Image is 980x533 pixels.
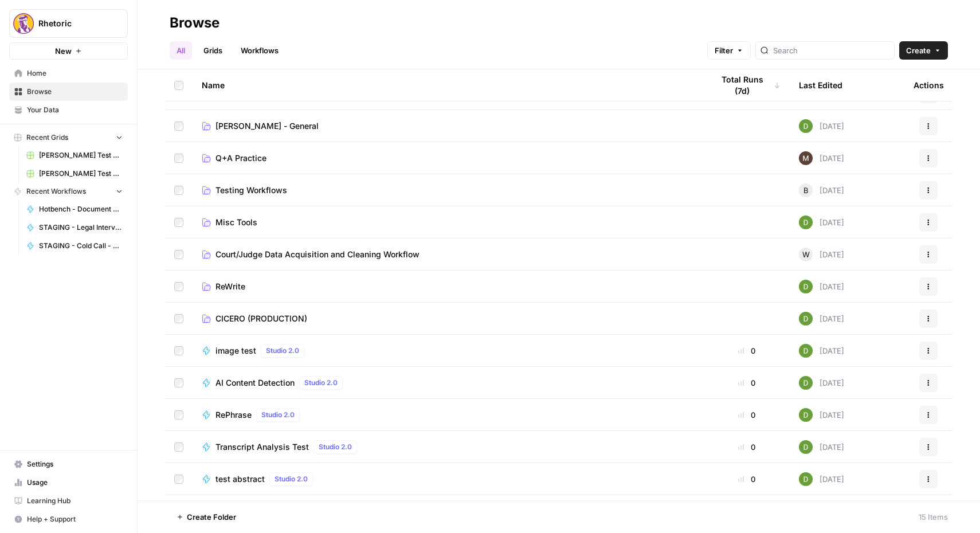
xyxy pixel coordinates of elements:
span: STAGING - Cold Call - Grading [39,241,123,251]
a: test abstractStudio 2.0 [202,472,695,486]
span: W [802,249,810,260]
span: test abstract [215,473,265,485]
span: Create Folder [187,511,236,523]
div: [DATE] [799,344,844,358]
a: Learning Hub [9,492,128,510]
a: Misc Tools [202,217,695,228]
a: CICERO (PRODUCTION) [202,313,695,324]
span: Learning Hub [27,496,123,506]
img: 9imwbg9onax47rbj8p24uegffqjq [799,215,813,229]
span: ReWrite [215,281,245,292]
a: Settings [9,455,128,473]
span: Home [27,68,123,79]
span: Help + Support [27,514,123,524]
div: Name [202,69,695,101]
span: Hotbench - Document Verification [39,204,123,214]
span: Usage [27,477,123,488]
span: Studio 2.0 [261,410,295,420]
a: [PERSON_NAME] - General [202,120,695,132]
span: Testing Workflows [215,185,287,196]
span: [PERSON_NAME] Test Workflow - SERP Overview Grid [39,168,123,179]
span: image test [215,345,256,356]
a: STAGING - Cold Call - Grading [21,237,128,255]
span: [PERSON_NAME] - General [215,120,319,132]
a: image testStudio 2.0 [202,344,695,358]
div: [DATE] [799,408,844,422]
span: Rhetoric [38,18,108,29]
a: Court/Judge Data Acquisition and Cleaning Workflow [202,249,695,260]
a: STAGING - Legal Interview Prep - Question Creator [21,218,128,237]
img: 9imwbg9onax47rbj8p24uegffqjq [799,376,813,390]
img: Rhetoric Logo [13,13,34,34]
span: B [803,185,809,196]
img: 9imwbg9onax47rbj8p24uegffqjq [799,119,813,133]
span: Q+A Practice [215,152,266,164]
a: Grids [197,41,229,60]
a: AI Content DetectionStudio 2.0 [202,376,695,390]
button: New [9,42,128,60]
a: Testing Workflows [202,185,695,196]
span: Transcript Analysis Test [215,441,309,453]
div: 0 [713,409,781,421]
a: [PERSON_NAME] Test Workflow - SERP Overview Grid [21,164,128,183]
img: 9imwbg9onax47rbj8p24uegffqjq [799,472,813,486]
div: [DATE] [799,440,844,454]
a: Q+A Practice [202,152,695,164]
a: All [170,41,192,60]
span: Recent Workflows [26,186,86,197]
span: New [55,45,72,57]
span: CICERO (PRODUCTION) [215,313,307,324]
img: 7m96hgkn2ytuyzsdcp6mfpkrnuzx [799,151,813,165]
div: [DATE] [799,183,844,197]
div: Total Runs (7d) [713,69,781,101]
span: Studio 2.0 [266,346,299,356]
span: Studio 2.0 [275,474,308,484]
span: Recent Grids [26,132,68,143]
img: 9imwbg9onax47rbj8p24uegffqjq [799,280,813,293]
div: 0 [713,441,781,453]
a: Browse [9,83,128,101]
div: [DATE] [799,248,844,261]
span: Browse [27,87,123,97]
button: Create Folder [170,508,243,526]
img: 9imwbg9onax47rbj8p24uegffqjq [799,344,813,358]
a: Usage [9,473,128,492]
button: Recent Grids [9,129,128,146]
div: 0 [713,345,781,356]
a: Workflows [234,41,285,60]
div: 0 [713,377,781,389]
button: Recent Workflows [9,183,128,200]
span: RePhrase [215,409,252,421]
img: 9imwbg9onax47rbj8p24uegffqjq [799,440,813,454]
span: Studio 2.0 [304,378,338,388]
div: [DATE] [799,376,844,390]
a: [PERSON_NAME] Test Workflow - Copilot Example Grid [21,146,128,164]
button: Filter [707,41,751,60]
div: Actions [914,69,944,101]
a: Home [9,64,128,83]
span: Filter [715,45,733,56]
div: [DATE] [799,280,844,293]
input: Search [773,45,889,56]
div: [DATE] [799,312,844,326]
span: Your Data [27,105,123,115]
div: 0 [713,473,781,485]
div: Last Edited [799,69,842,101]
button: Help + Support [9,510,128,528]
a: Hotbench - Document Verification [21,200,128,218]
a: ReWrite [202,281,695,292]
span: Studio 2.0 [319,442,352,452]
div: [DATE] [799,151,844,165]
div: [DATE] [799,119,844,133]
span: Misc Tools [215,217,257,228]
div: [DATE] [799,215,844,229]
span: [PERSON_NAME] Test Workflow - Copilot Example Grid [39,150,123,160]
span: Settings [27,459,123,469]
span: Court/Judge Data Acquisition and Cleaning Workflow [215,249,420,260]
div: Browse [170,14,219,32]
button: Workspace: Rhetoric [9,9,128,38]
a: RePhraseStudio 2.0 [202,408,695,422]
a: Your Data [9,101,128,119]
span: STAGING - Legal Interview Prep - Question Creator [39,222,123,233]
img: 9imwbg9onax47rbj8p24uegffqjq [799,312,813,326]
